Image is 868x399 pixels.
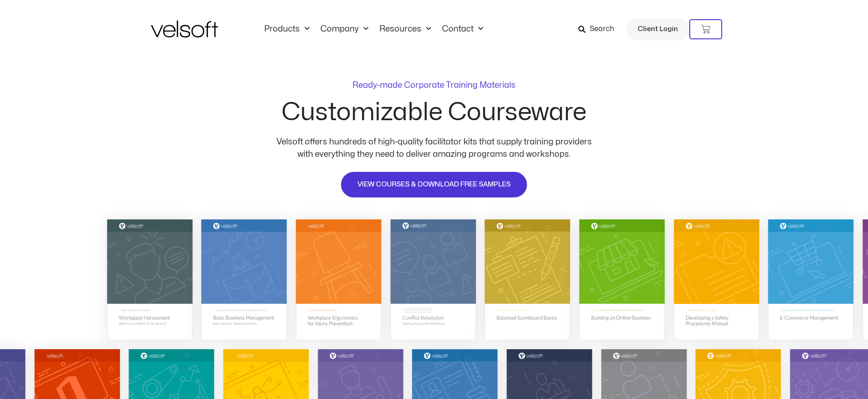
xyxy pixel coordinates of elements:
span: VIEW COURSES & DOWNLOAD FREE SAMPLES [357,179,511,190]
span: Client Login [638,23,678,35]
h2: Customizable Courseware [282,100,586,125]
a: Search [578,21,621,37]
p: Ready-made Corporate Training Materials [352,81,516,90]
a: VIEW COURSES & DOWNLOAD FREE SAMPLES [340,171,528,198]
a: ResourcesMenu Toggle [374,24,437,34]
a: Client Login [626,18,689,40]
a: CompanyMenu Toggle [315,24,374,34]
img: Velsoft Training Materials [151,21,218,37]
p: Velsoft offers hundreds of high-quality facilitator kits that supply training providers with ever... [270,136,599,160]
a: ProductsMenu Toggle [259,24,315,34]
a: ContactMenu Toggle [437,24,489,34]
nav: Menu [259,24,489,34]
span: Search [590,23,614,35]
